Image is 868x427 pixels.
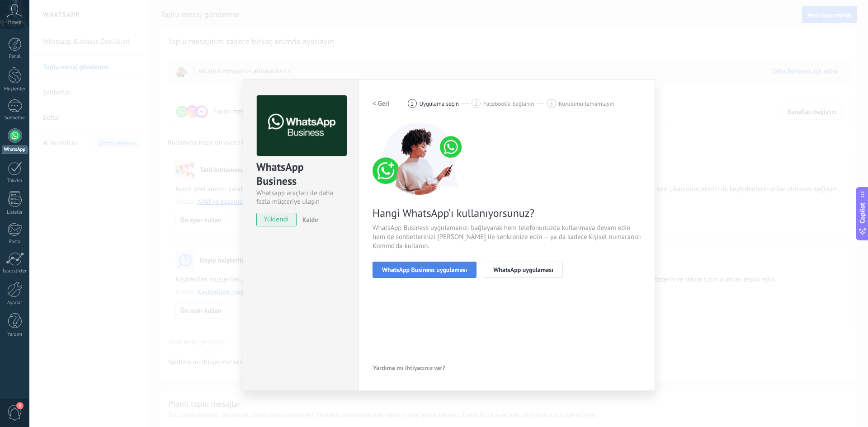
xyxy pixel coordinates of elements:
button: Kaldır [299,213,319,226]
div: Takvim [2,178,28,184]
span: WhatsApp uygulaması [493,267,553,273]
span: yüklendi [257,213,296,226]
span: Kaldır [302,216,319,224]
span: Kurulumu tamamlayın [559,100,614,107]
div: Whatsapp araçları ile daha fazla müşteriye ulaşın [256,189,345,206]
button: WhatsApp Business uygulaması [373,262,476,278]
div: İstatistikler [2,268,28,274]
div: WhatsApp Business [256,160,345,189]
span: 3 [16,402,24,409]
span: Hesap [8,19,21,25]
span: Uygulama seçin [420,100,459,107]
div: Posta [2,239,28,245]
span: WhatsApp Business uygulaması [382,267,467,273]
span: 1 [410,100,414,108]
div: Yardım [2,332,28,338]
span: 2 [475,100,478,108]
div: Ayarlar [2,300,28,306]
button: Yardıma mı ihtiyacınız var? [373,361,446,375]
div: Listeler [2,210,28,216]
h2: < Geri [373,99,390,108]
img: logo_main.png [257,95,347,156]
button: WhatsApp uygulaması [484,262,563,278]
span: Yardıma mı ihtiyacınız var? [373,365,445,371]
button: < Geri [373,95,390,112]
span: 3 [550,100,553,108]
div: WhatsApp [2,145,28,154]
span: Copilot [858,202,867,223]
span: Hangi WhatsApp’ı kullanıyorsunuz? [373,206,641,220]
div: Panel [2,54,28,60]
div: Sohbetler [2,115,28,121]
div: Müşteriler [2,86,28,92]
img: connect number [373,122,467,195]
span: Facebook’a bağlanın [483,100,534,107]
span: WhatsApp Business uygulamanızı bağlayarak hem telefonunuzda kullanmaya devam edin hem de sohbetle... [373,224,641,251]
